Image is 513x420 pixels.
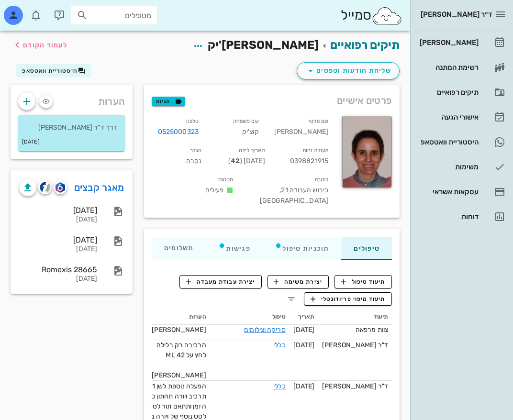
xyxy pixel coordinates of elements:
[190,147,201,154] small: מגדר
[19,235,97,244] div: [DATE]
[16,64,91,77] button: היסטוריית וואטסאפ
[179,275,261,288] button: יצירת עבודת מעבדה
[414,131,509,154] a: היסטוריית וואטסאפ
[330,38,400,52] a: תיקים רפואיים
[418,88,479,96] div: תיקים רפואיים
[146,143,209,172] div: נקבה
[19,206,97,215] div: [DATE]
[19,275,97,283] div: [DATE]
[293,382,315,390] span: [DATE]
[414,180,509,203] a: עסקאות אשראי
[290,309,319,325] th: תאריך
[40,182,51,193] img: cliniview logo
[22,137,40,147] small: [DATE]
[267,114,336,143] div: [PERSON_NAME]
[210,309,290,325] th: טיפול
[260,197,328,205] span: [GEOGRAPHIC_DATA]
[205,186,224,194] span: פעילים
[418,138,479,146] div: היסטוריית וואטסאפ
[414,56,509,79] a: רשימת המתנה
[19,245,97,254] div: [DATE]
[421,10,492,19] span: ד״ר [PERSON_NAME]
[244,326,285,334] a: סריקה וצילומים
[335,275,392,288] button: תיעוד טיפול
[186,277,255,286] span: יצירת עבודת מעבדה
[293,341,315,349] span: [DATE]
[132,309,210,325] th: הערות
[418,64,479,71] div: רשימת המתנה
[164,245,194,252] span: תשלומים
[414,31,509,54] a: [PERSON_NAME]
[414,205,509,228] a: דוחות
[418,188,479,196] div: עסקאות אשראי
[414,81,509,104] a: תיקים רפואיים
[156,97,181,106] span: תגיות
[11,85,133,113] div: הערות
[305,65,391,77] span: שליחת הודעות וטפסים
[158,127,199,137] a: 0525000323
[279,186,281,194] span: ,
[152,326,206,334] span: [PERSON_NAME]
[38,181,52,194] button: cliniview logo
[206,114,267,143] div: קוצ'יק
[418,163,479,171] div: משימות
[414,106,509,129] a: אישורי הגעה
[152,341,206,379] span: הרכיבה רק בלילה לחץ על 42 ML [PERSON_NAME]
[318,309,392,325] th: תיעוד
[290,157,328,165] span: 0398821915
[414,155,509,178] a: משימות
[341,5,402,26] div: סמייל
[268,275,329,288] button: יצירת משימה
[304,292,392,306] button: תיעוד מיפוי פריודונטלי
[208,38,319,52] span: [PERSON_NAME]'יק
[342,237,392,260] div: טיפולים
[228,157,265,165] span: [DATE] ( )
[311,295,386,303] span: תיעוד מיפוי פריודונטלי
[218,177,234,183] small: סטטוס
[19,216,97,224] div: [DATE]
[152,97,185,106] button: תגיות
[293,326,315,334] span: [DATE]
[418,113,479,121] div: אישורי הגעה
[297,62,400,79] button: שליחת הודעות וטפסים
[206,237,262,260] div: פגישות
[274,277,323,286] span: יצירת משימה
[302,147,328,154] small: תעודת זהות
[11,36,67,54] button: לעמוד הקודם
[371,6,402,25] img: SmileCloud logo
[19,265,97,274] div: Romexis 28665
[279,186,328,194] span: כיבוש העבודה 21
[273,382,285,390] a: כללי
[56,182,65,193] img: romexis logo
[231,157,240,165] strong: 42
[418,213,479,221] div: דוחות
[322,340,388,350] div: ד"ר [PERSON_NAME]
[322,381,388,391] div: ד"ר [PERSON_NAME]
[314,177,329,183] small: כתובת
[26,122,117,133] p: דרך ד"ר [PERSON_NAME]
[186,118,199,124] small: טלפון
[309,118,328,124] small: שם פרטי
[28,8,34,13] span: תג
[54,181,67,194] button: romexis logo
[273,341,285,349] a: כללי
[337,93,392,108] span: פרטים אישיים
[22,67,78,74] span: היסטוריית וואטסאפ
[322,325,388,335] div: צוות מרפאה
[263,237,342,260] div: תוכניות טיפול
[418,39,479,46] div: [PERSON_NAME]
[23,41,67,49] span: לעמוד הקודם
[233,118,259,124] small: שם משפחה
[74,180,124,195] a: מאגר קבצים
[239,147,265,154] small: תאריך לידה
[341,277,386,286] span: תיעוד טיפול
